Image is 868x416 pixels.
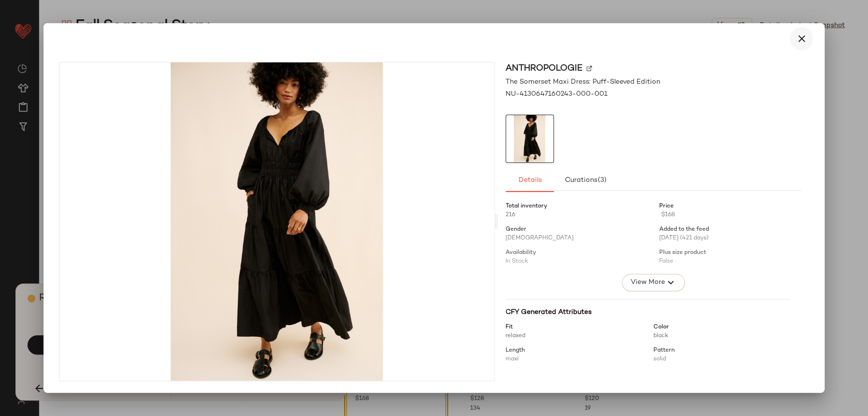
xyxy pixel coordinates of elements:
[586,66,592,72] img: svg%3e
[506,77,660,87] span: The Somerset Maxi Dress: Puff-Sleeved Edition
[506,307,790,317] div: CFY Generated Attributes
[506,62,582,75] span: Anthropologie
[506,115,553,163] img: 4130647160243_001_b
[622,274,685,291] button: View More
[630,277,665,288] span: View More
[564,177,607,184] span: Curations
[518,177,541,184] span: Details
[59,62,494,381] img: 4130647160243_001_b
[597,177,606,184] span: (3)
[506,89,608,99] span: NU-4130647160243-000-001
